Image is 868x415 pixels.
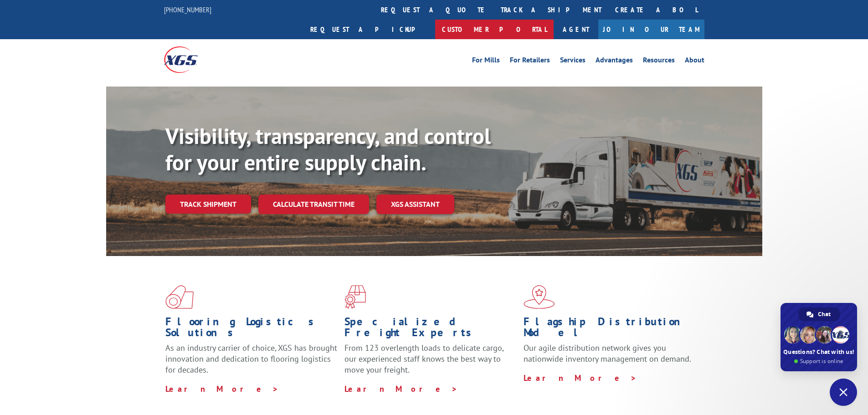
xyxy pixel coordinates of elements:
a: Calculate transit time [258,195,369,214]
a: Request a pickup [303,20,435,39]
img: xgs-icon-flagship-distribution-model-red [524,285,555,309]
a: Learn More > [165,384,279,394]
h1: Specialized Freight Experts [344,316,517,343]
span: As an industry carrier of choice, XGS has brought innovation and dedication to flooring logistics... [165,343,337,375]
a: Services [560,56,586,67]
a: For Mills [472,56,500,67]
a: Chat [798,307,840,321]
a: For Retailers [510,56,550,67]
a: Learn More > [524,373,637,383]
a: Close chat [830,379,857,406]
img: xgs-icon-focused-on-flooring-red [344,285,366,309]
a: Agent [554,20,598,39]
a: About [685,56,704,67]
img: xgs-icon-total-supply-chain-intelligence-red [165,285,194,309]
a: [PHONE_NUMBER] [164,5,211,14]
a: Learn More > [344,384,458,394]
a: Join Our Team [598,20,704,39]
a: Resources [643,56,675,67]
a: XGS ASSISTANT [376,195,454,214]
span: Our agile distribution network gives you nationwide inventory management on demand. [524,343,691,364]
a: Advantages [596,56,633,67]
h1: Flooring Logistics Solutions [165,316,338,343]
h1: Flagship Distribution Model [524,316,696,343]
p: From 123 overlength loads to delicate cargo, our experienced staff knows the best way to move you... [344,343,517,383]
b: Visibility, transparency, and control for your entire supply chain. [165,122,491,176]
span: Chat [818,307,831,321]
a: Track shipment [165,195,251,214]
a: Customer Portal [435,20,554,39]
